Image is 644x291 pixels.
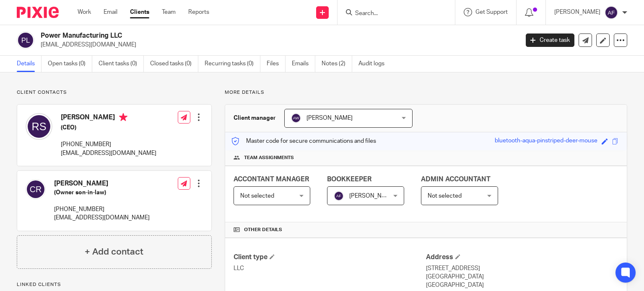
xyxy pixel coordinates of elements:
[358,56,391,72] a: Audit logs
[291,113,301,123] img: svg%3E
[17,31,34,49] img: svg%3E
[526,33,574,47] a: Create task
[54,214,150,222] p: [EMAIL_ADDRESS][DOMAIN_NAME]
[234,176,309,183] span: ACCONTANT MANAGER
[244,227,282,233] span: Other details
[17,281,212,288] p: Linked clients
[26,113,52,140] img: svg%3E
[61,149,156,157] p: [EMAIL_ADDRESS][DOMAIN_NAME]
[426,253,618,262] h4: Address
[234,253,426,262] h4: Client type
[150,56,198,72] a: Closed tasks (0)
[554,8,600,16] p: [PERSON_NAME]
[240,193,274,199] span: Not selected
[426,273,618,281] p: [GEOGRAPHIC_DATA]
[17,56,42,72] a: Details
[225,89,627,96] p: More details
[495,136,597,146] div: bluetooth-aqua-pinstriped-deer-mouse
[354,10,430,18] input: Search
[85,245,143,258] h4: + Add contact
[267,56,286,72] a: Files
[17,89,212,96] p: Client contacts
[322,56,352,72] a: Notes (2)
[119,113,127,121] i: Primary
[61,124,156,132] h5: (CEO)
[205,56,260,72] a: Recurring tasks (0)
[17,7,59,18] img: Pixie
[327,176,371,183] span: BOOKKEEPER
[231,137,376,145] p: Master code for secure communications and files
[244,155,294,161] span: Team assignments
[99,56,144,72] a: Client tasks (0)
[234,114,276,122] h3: Client manager
[61,113,156,124] h4: [PERSON_NAME]
[306,115,353,121] span: [PERSON_NAME]
[130,8,149,16] a: Clients
[334,191,344,201] img: svg%3E
[234,264,426,273] p: LLC
[428,193,462,199] span: Not selected
[421,176,491,183] span: ADMIN ACCOUNTANT
[104,8,117,16] a: Email
[162,8,176,16] a: Team
[54,205,150,214] p: [PHONE_NUMBER]
[61,140,156,149] p: [PHONE_NUMBER]
[605,6,618,19] img: svg%3E
[48,56,92,72] a: Open tasks (0)
[54,188,150,197] h5: (Owner son-in-law)
[475,9,508,15] span: Get Support
[426,281,618,289] p: [GEOGRAPHIC_DATA]
[292,56,315,72] a: Emails
[188,8,209,16] a: Reports
[426,264,618,273] p: [STREET_ADDRESS]
[41,41,513,49] p: [EMAIL_ADDRESS][DOMAIN_NAME]
[349,193,395,199] span: [PERSON_NAME]
[41,31,419,40] h2: Power Manufacturing LLC
[26,179,46,199] img: svg%3E
[78,8,91,16] a: Work
[54,179,150,188] h4: [PERSON_NAME]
